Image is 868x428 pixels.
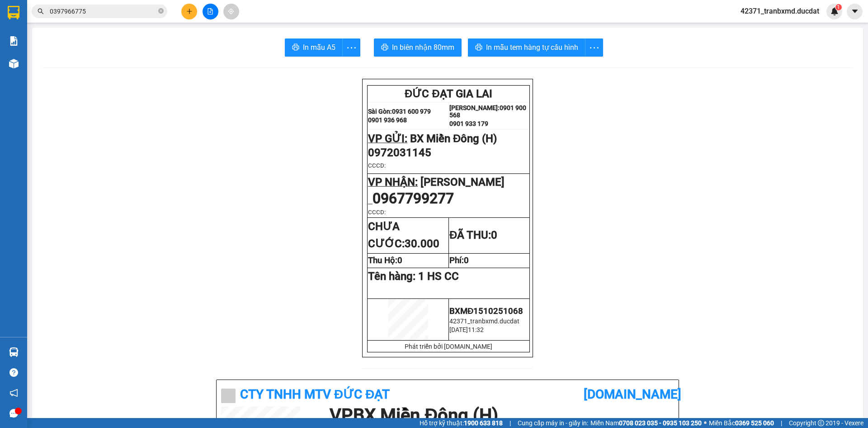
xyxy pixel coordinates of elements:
span: In mẫu A5 [303,42,335,53]
span: printer [475,43,482,52]
img: solution-icon [9,36,19,46]
span: 11:32 [468,326,484,333]
span: aim [228,8,234,14]
button: file-add [203,4,218,19]
span: 0972031145 [368,146,431,159]
strong: [PERSON_NAME]: [449,104,500,111]
span: 0967799277 [373,190,454,207]
img: warehouse-icon [9,59,19,68]
span: In biên nhận 80mm [392,42,454,53]
span: message [9,409,18,418]
span: 0 [397,255,402,265]
span: Hỗ trợ kỹ thuật: [420,418,503,428]
span: close-circle [158,8,164,14]
strong: 0369 525 060 [735,419,774,427]
span: [DATE] [449,326,468,333]
button: aim [223,4,239,19]
sup: 1 [835,4,842,10]
span: Cung cấp máy in - giấy in: [518,418,588,428]
strong: 0708 023 035 - 0935 103 250 [619,419,702,427]
span: more [585,42,603,53]
button: printerIn mẫu tem hàng tự cấu hình [468,38,585,57]
button: caret-down [847,4,863,19]
span: CCCD: [368,209,386,216]
span: Miền Bắc [709,418,774,428]
input: Tìm tên, số ĐT hoặc mã đơn [50,6,156,16]
span: BXMĐ1510251068 [449,306,523,316]
span: caret-down [851,7,859,15]
strong: Sài Gòn: [368,108,392,115]
span: CCCD: [368,162,386,169]
span: 0 [464,255,469,265]
span: search [38,8,44,14]
span: 1 HS CC [418,270,459,283]
span: 30.000 [405,237,439,250]
span: 1 [837,4,840,10]
button: plus [181,4,197,19]
span: notification [9,389,18,397]
span: 42371_tranbxmd.ducdat [449,317,519,325]
span: ĐỨC ĐẠT GIA LAI [405,87,492,100]
strong: 0901 900 568 [449,104,526,119]
button: printerIn biên nhận 80mm [374,38,462,57]
button: printerIn mẫu A5 [285,38,343,57]
span: more [343,42,360,53]
strong: ĐÃ THU: [449,229,497,241]
strong: 0901 933 179 [449,120,488,127]
span: In mẫu tem hàng tự cấu hình [486,42,578,53]
span: printer [292,43,299,52]
span: printer [381,43,388,52]
span: file-add [207,8,213,14]
span: 0 [491,229,497,241]
span: Tên hàng: [368,270,459,283]
span: plus [186,8,193,14]
img: icon-new-feature [830,7,839,15]
span: | [509,418,511,428]
span: VP GỬI: [368,132,407,145]
span: copyright [818,420,824,426]
button: more [585,38,603,57]
img: warehouse-icon [9,347,19,357]
img: logo-vxr [8,6,19,19]
button: more [342,38,360,57]
strong: 0931 600 979 [392,108,431,115]
h1: VP BX Miền Đông (H) [330,406,670,424]
strong: 1900 633 818 [464,419,503,427]
span: VP NHẬN: [368,176,418,188]
strong: Phí: [449,255,469,265]
strong: CHƯA CƯỚC: [368,220,439,250]
td: Phát triển bởi [DOMAIN_NAME] [368,341,530,352]
strong: 0901 936 968 [368,116,407,124]
span: BX Miền Đông (H) [410,132,497,145]
span: Miền Nam [590,418,702,428]
span: close-circle [158,7,164,16]
b: [DOMAIN_NAME] [584,387,681,402]
span: | [781,418,782,428]
strong: Thu Hộ: [368,255,402,265]
span: question-circle [9,368,18,377]
span: [PERSON_NAME] [420,176,505,188]
span: ⚪️ [704,421,707,425]
b: CTy TNHH MTV ĐỨC ĐẠT [240,387,390,402]
span: 42371_tranbxmd.ducdat [733,5,826,17]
